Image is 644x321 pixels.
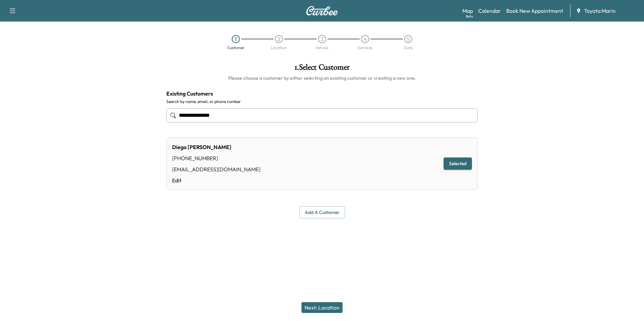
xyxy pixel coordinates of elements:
[166,75,478,81] h6: Please choose a customer by either selecting an existing customer or creating a new one.
[462,7,473,15] a: MapBeta
[478,7,501,15] a: Calendar
[358,46,373,50] div: Services
[466,14,473,19] div: Beta
[271,46,287,50] div: Location
[301,302,343,313] button: Next: Location
[232,35,240,43] div: 1
[166,63,478,75] h1: 1 . Select Customer
[361,35,369,43] div: 4
[172,154,260,162] div: [PHONE_NUMBER]
[506,7,563,15] a: Book New Appointment
[299,206,345,219] button: Add a customer
[444,157,472,170] button: Selected
[404,46,413,50] div: Date
[172,176,260,184] a: Edit
[166,90,478,98] h4: Existing Customers
[316,46,328,50] div: Vehicle
[318,35,326,43] div: 3
[172,165,260,173] div: [EMAIL_ADDRESS][DOMAIN_NAME]
[404,35,412,43] div: 5
[584,7,616,15] span: Toyota Marin
[166,99,478,104] label: Search by name, email, or phone number
[275,35,283,43] div: 2
[227,46,245,50] div: Customer
[306,6,338,15] img: Curbee Logo
[172,143,260,151] div: Diego [PERSON_NAME]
